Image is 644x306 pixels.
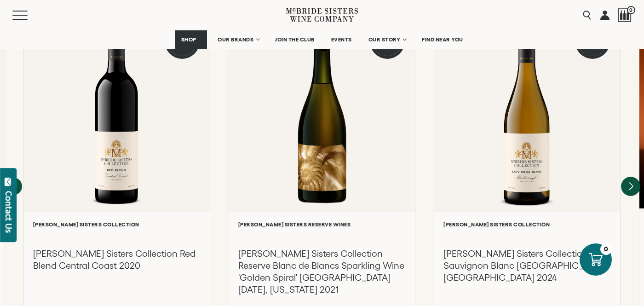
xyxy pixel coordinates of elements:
[443,221,611,227] h6: [PERSON_NAME] Sisters Collection
[416,30,469,49] a: FIND NEAR YOU
[422,36,463,43] span: FIND NEAR YOU
[325,30,358,49] a: EVENTS
[12,11,46,20] button: Mobile Menu Trigger
[368,36,401,43] span: OUR STORY
[181,36,196,43] span: SHOP
[175,30,207,49] a: SHOP
[212,30,264,49] a: OUR BRANDS
[238,221,406,227] h6: [PERSON_NAME] Sisters Reserve Wines
[331,36,352,43] span: EVENTS
[33,221,201,227] h6: [PERSON_NAME] Sisters Collection
[627,6,635,14] span: 0
[600,243,612,255] div: 0
[33,248,201,271] h3: [PERSON_NAME] Sisters Collection Red Blend Central Coast 2020
[621,177,640,196] button: Next
[269,30,321,49] a: JOIN THE CLUB
[238,248,406,295] h3: [PERSON_NAME] Sisters Collection Reserve Blanc de Blancs Sparkling Wine 'Golden Spiral' [GEOGRAPH...
[275,36,315,43] span: JOIN THE CLUB
[443,248,611,283] h3: [PERSON_NAME] Sisters Collection Sauvignon Blanc [GEOGRAPHIC_DATA] [GEOGRAPHIC_DATA] 2024
[4,191,13,233] div: Contact Us
[218,36,253,43] span: OUR BRANDS
[362,30,412,49] a: OUR STORY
